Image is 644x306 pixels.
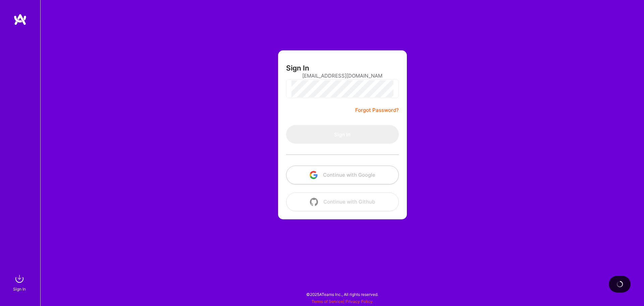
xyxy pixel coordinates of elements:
[616,281,623,288] img: loading
[310,171,318,179] img: icon
[310,198,318,206] img: icon
[355,106,399,114] a: Forgot Password?
[13,13,27,26] img: logo
[302,67,383,84] input: Email...
[286,192,399,211] button: Continue with Github
[286,166,399,184] button: Continue with Google
[13,286,26,293] div: Sign In
[345,299,373,304] a: Privacy Policy
[40,286,644,303] div: © 2025 ATeams Inc., All rights reserved.
[312,299,373,304] span: |
[286,64,309,72] h3: Sign In
[13,272,26,286] img: sign in
[286,125,399,144] button: Sign In
[312,299,343,304] a: Terms of Service
[14,272,26,293] a: sign inSign In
